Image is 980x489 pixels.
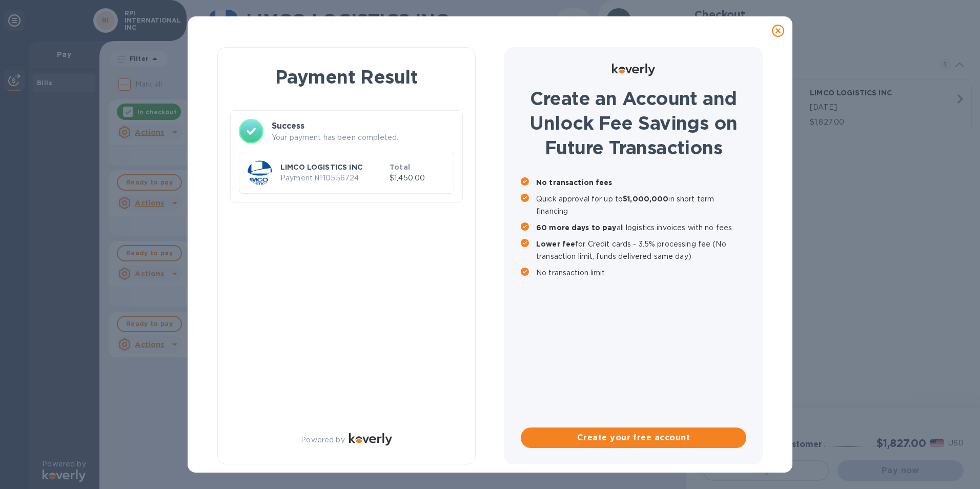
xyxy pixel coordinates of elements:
[536,221,746,234] p: all logistics invoices with no fees
[521,427,746,448] button: Create your free account
[272,132,454,143] p: Your payment has been completed.
[349,433,392,445] img: Logo
[234,64,459,90] h1: Payment Result
[536,240,575,248] b: Lower fee
[280,162,385,172] p: LIMCO LOGISTICS INC
[536,238,746,262] p: for Credit cards - 3.5% processing fee (No transaction limit, funds delivered same day)
[623,195,668,203] b: $1,000,000
[390,173,445,184] p: $1,450.00
[521,86,746,160] h1: Create an Account and Unlock Fee Savings on Future Transactions
[390,163,410,171] b: Total
[301,435,344,445] p: Powered by
[536,223,617,232] b: 60 more days to pay
[612,64,655,76] img: Logo
[536,267,746,279] p: No transaction limit
[536,193,746,217] p: Quick approval for up to in short term financing
[272,120,454,132] h3: Success
[280,173,385,184] p: Payment № 10556724
[529,432,738,444] span: Create your free account
[536,178,612,187] b: No transaction fees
